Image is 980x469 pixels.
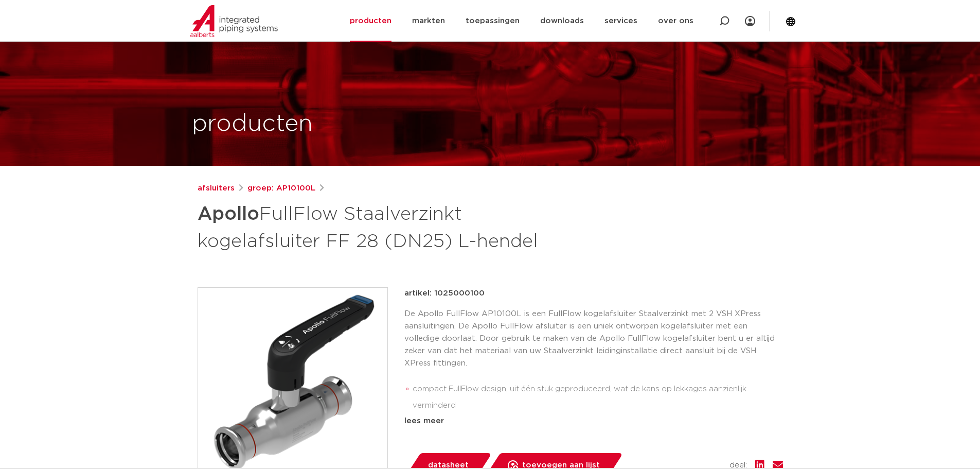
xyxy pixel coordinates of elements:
p: De Apollo FullFlow AP10100L is een FullFlow kogelafsluiter Staalverzinkt met 2 VSH XPress aanslui... [404,308,783,370]
h1: producten [192,108,313,141]
p: artikel: 1025000100 [404,287,485,300]
strong: Apollo [198,205,259,223]
a: groep: AP10100L [247,182,315,195]
a: afsluiters [198,182,235,195]
li: compact FullFlow design, uit één stuk geproduceerd, wat de kans op lekkages aanzienlijk verminderd [413,381,783,414]
h1: FullFlow Staalverzinkt kogelafsluiter FF 28 (DN25) L-hendel [198,199,584,254]
div: lees meer [404,415,783,427]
